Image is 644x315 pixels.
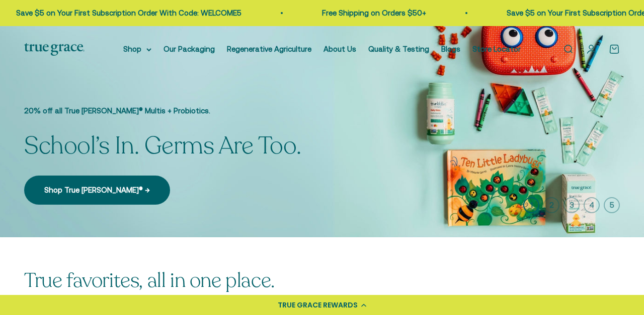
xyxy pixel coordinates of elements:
[24,176,170,205] a: Shop True [PERSON_NAME]® →
[523,197,539,213] button: 1
[164,45,215,53] a: Our Packaging
[441,45,460,53] a: Blogs
[472,45,521,53] a: Store Locator
[24,105,301,117] p: 20% off all True [PERSON_NAME]® Multis + Probiotics.
[604,197,620,213] button: 5
[368,45,429,53] a: Quality & Testing
[24,267,275,294] split-lines: True favorites, all in one place.
[563,197,580,213] button: 3
[13,7,238,19] p: Save $5 on Your First Subscription Order With Code: WELCOME5
[324,45,356,53] a: About Us
[543,197,559,213] button: 2
[318,9,423,17] a: Free Shipping on Orders $50+
[584,197,600,213] button: 4
[227,45,311,53] a: Regenerative Agriculture
[24,129,301,162] split-lines: School’s In. Germs Are Too.
[278,300,358,310] div: TRUE GRACE REWARDS
[123,43,151,55] summary: Shop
